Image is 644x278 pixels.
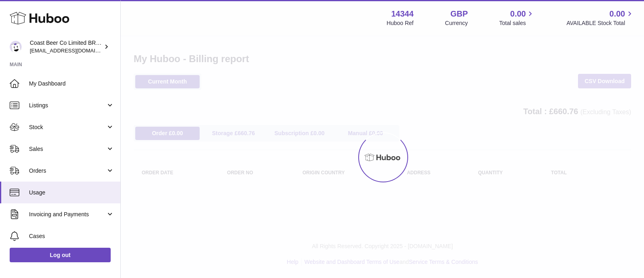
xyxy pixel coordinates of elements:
[445,19,468,27] div: Currency
[387,19,414,27] div: Huboo Ref
[29,167,106,175] span: Orders
[29,211,106,218] span: Invoicing and Payments
[29,102,106,109] span: Listings
[566,8,634,27] a: 0.00 AVAILABLE Stock Total
[391,8,414,19] strong: 14344
[510,8,526,19] span: 0.00
[499,8,535,27] a: 0.00 Total sales
[30,39,102,54] div: Coast Beer Co Limited BRULO
[29,232,114,240] span: Cases
[29,145,106,153] span: Sales
[10,248,111,262] a: Log out
[609,8,625,19] span: 0.00
[499,19,535,27] span: Total sales
[30,47,118,54] span: [EMAIL_ADDRESS][DOMAIN_NAME]
[29,189,114,196] span: Usage
[29,80,114,88] span: My Dashboard
[29,123,106,131] span: Stock
[566,19,634,27] span: AVAILABLE Stock Total
[450,8,468,19] strong: GBP
[10,41,22,53] img: internalAdmin-14344@internal.huboo.com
